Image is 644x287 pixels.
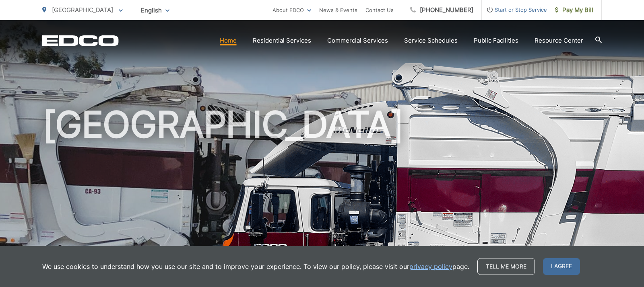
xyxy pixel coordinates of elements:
a: Tell me more [477,258,535,275]
a: Home [220,36,237,45]
a: Service Schedules [404,36,458,45]
p: We use cookies to understand how you use our site and to improve your experience. To view our pol... [42,262,469,271]
a: privacy policy [409,262,452,271]
a: Residential Services [253,36,311,45]
span: I agree [543,258,580,275]
a: About EDCO [272,5,311,15]
span: Pay My Bill [555,5,593,15]
span: English [135,3,175,17]
span: [GEOGRAPHIC_DATA] [52,6,113,14]
a: Resource Center [535,36,583,45]
a: Commercial Services [327,36,388,45]
a: News & Events [319,5,357,15]
a: Contact Us [365,5,394,15]
a: Public Facilities [474,36,518,45]
a: EDCD logo. Return to the homepage. [42,35,119,46]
